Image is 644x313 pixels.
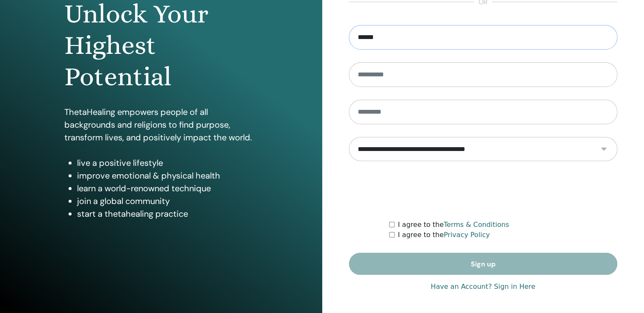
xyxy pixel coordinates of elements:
[77,156,258,169] li: live a positive lifestyle
[444,231,490,239] a: Privacy Policy
[77,207,258,220] li: start a thetahealing practice
[77,195,258,207] li: join a global community
[77,169,258,182] li: improve emotional & physical health
[64,106,258,144] p: ThetaHealing empowers people of all backgrounds and religions to find purpose, transform lives, a...
[77,182,258,195] li: learn a world-renowned technique
[398,230,490,240] label: I agree to the
[444,221,509,229] a: Terms & Conditions
[431,282,535,292] a: Have an Account? Sign in Here
[398,220,509,230] label: I agree to the
[419,174,547,207] iframe: reCAPTCHA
